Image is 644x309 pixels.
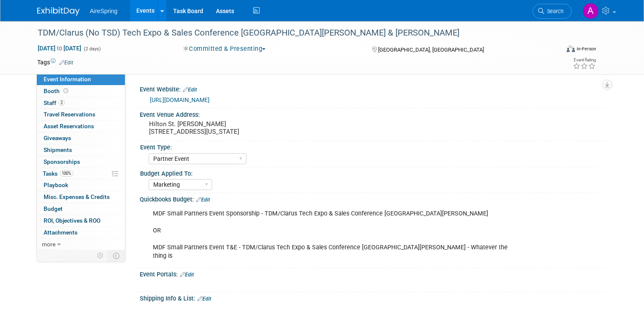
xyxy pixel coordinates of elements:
[196,197,210,203] a: Edit
[60,170,73,177] span: 100%
[59,60,73,66] a: Edit
[37,58,73,66] td: Tags
[147,205,516,265] div: MDF Small Partners Event Sponsorship - TDM/Clarus Tech Expo & Sales Conference [GEOGRAPHIC_DATA][...
[44,158,80,165] span: Sponsorships
[44,146,72,153] span: Shipments
[378,47,484,53] span: [GEOGRAPHIC_DATA], [GEOGRAPHIC_DATA]
[44,111,95,118] span: Travel Reservations
[583,3,599,19] img: Angie Handal
[44,123,94,130] span: Asset Reservations
[149,120,325,135] pre: Hilton St. [PERSON_NAME] [STREET_ADDRESS][US_STATE]
[140,141,603,152] div: Event Type:
[44,193,110,200] span: Misc. Expenses & Credits
[37,44,82,52] span: [DATE] [DATE]
[140,193,607,204] div: Quickbooks Budget:
[573,58,596,62] div: Event Rating
[37,97,125,109] a: Staff2
[44,182,68,188] span: Playbook
[62,88,70,94] span: Booth not reserved yet
[35,25,549,41] div: TDM/Clarus (No TSD) Tech Expo & Sales Conference [GEOGRAPHIC_DATA][PERSON_NAME] & [PERSON_NAME]
[37,191,125,203] a: Misc. Expenses & Credits
[37,121,125,132] a: Asset Reservations
[150,97,210,103] a: [URL][DOMAIN_NAME]
[140,268,607,279] div: Event Portals:
[180,272,194,278] a: Edit
[140,83,607,94] div: Event Website:
[37,156,125,168] a: Sponsorships
[140,292,607,303] div: Shipping Info & List:
[37,7,80,16] img: ExhibitDay
[44,229,77,236] span: Attachments
[197,296,211,302] a: Edit
[533,4,572,19] a: Search
[44,99,65,106] span: Staff
[544,8,564,14] span: Search
[37,86,125,97] a: Booth
[44,205,63,212] span: Budget
[83,46,101,52] span: (2 days)
[37,144,125,156] a: Shipments
[58,99,65,106] span: 2
[576,46,596,52] div: In-Person
[37,74,125,85] a: Event Information
[44,88,70,94] span: Booth
[37,239,125,250] a: more
[90,8,117,14] span: AireSpring
[44,76,91,83] span: Event Information
[37,168,125,179] a: Tasks100%
[180,44,269,53] button: Committed & Presenting
[37,203,125,215] a: Budget
[37,179,125,191] a: Playbook
[37,227,125,238] a: Attachments
[44,217,100,224] span: ROI, Objectives & ROO
[183,87,197,93] a: Edit
[140,167,603,178] div: Budget Applied To:
[140,108,607,119] div: Event Venue Address:
[108,250,125,261] td: Toggle Event Tabs
[93,250,108,261] td: Personalize Event Tab Strip
[514,44,596,57] div: Event Format
[37,109,125,120] a: Travel Reservations
[567,45,575,52] img: Format-Inperson.png
[37,215,125,226] a: ROI, Objectives & ROO
[55,45,64,52] span: to
[42,241,55,248] span: more
[44,135,71,141] span: Giveaways
[37,132,125,144] a: Giveaways
[43,170,73,177] span: Tasks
